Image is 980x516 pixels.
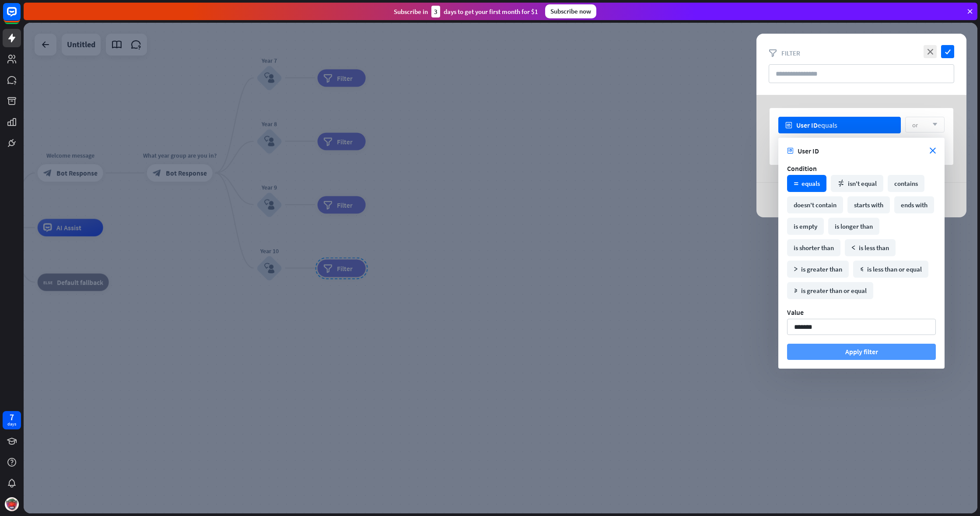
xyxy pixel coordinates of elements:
[7,3,33,30] button: Open LiveChat chat widget
[431,6,440,17] div: 3
[787,196,843,213] div: doesn't contain
[847,196,890,213] div: starts with
[787,261,849,278] div: is greater than
[787,344,936,360] button: Apply filter
[928,122,938,127] i: arrow_down
[831,175,883,192] div: isn't equal
[794,289,798,293] i: math_greater_or_equal
[794,181,798,186] i: math_equal
[787,282,873,299] div: is greater than or equal
[837,180,845,187] i: math_not_equal
[860,267,864,272] i: math_less_or_equal
[796,121,818,129] span: User ID
[845,239,896,256] div: is less than
[828,218,879,235] div: is longer than
[785,122,792,129] i: id
[794,267,798,272] i: math_greater
[924,45,937,58] i: close
[10,413,14,421] div: 7
[941,45,954,58] i: check
[894,196,934,213] div: ends with
[912,121,918,129] span: or
[851,246,856,250] i: math_less
[781,49,800,57] span: Filter
[787,164,936,173] div: Condition
[787,218,824,235] div: is empty
[888,175,924,192] div: contains
[7,421,16,427] div: days
[853,261,928,278] div: is less than or equal
[930,148,936,154] i: close
[787,148,793,154] i: id
[787,239,840,256] div: is shorter than
[787,175,826,192] div: equals
[798,146,930,155] span: User ID
[796,121,837,129] div: equals
[545,4,596,18] div: Subscribe now
[3,411,21,429] a: 7 days
[769,49,777,57] i: filter
[394,6,538,17] div: Subscribe in days to get your first month for $1
[787,308,936,317] div: Value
